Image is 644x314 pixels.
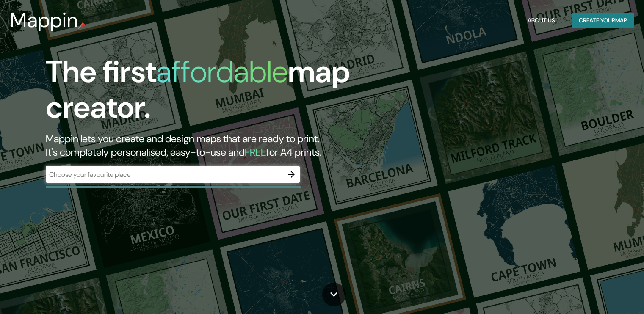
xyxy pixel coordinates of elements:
h1: affordable [156,52,288,91]
h5: FREE [245,146,266,159]
img: mappin-pin [78,22,85,29]
h2: Mappin lets you create and design maps that are ready to print. It's completely personalised, eas... [46,132,368,159]
button: About Us [524,13,558,28]
button: Create yourmap [572,13,634,28]
h1: The first map creator. [46,54,368,132]
h3: Mappin [10,8,78,32]
input: Choose your favourite place [46,170,283,179]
